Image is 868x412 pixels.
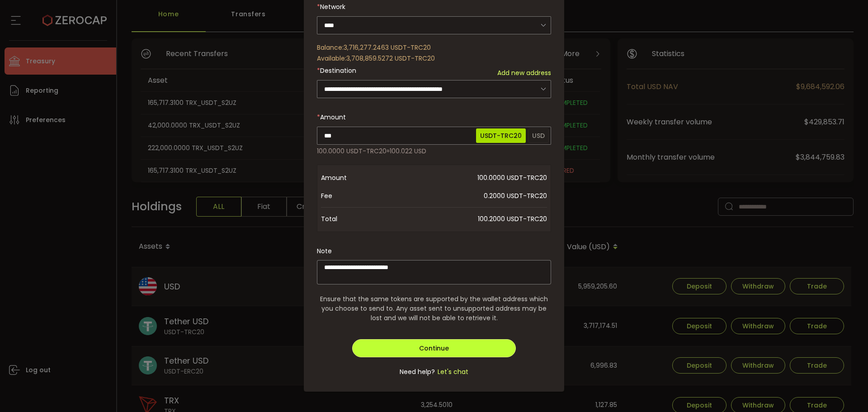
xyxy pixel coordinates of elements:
[317,147,387,156] span: 100.0000 USDT-TRC20
[317,294,551,323] span: Ensure that the same tokens are supported by the wallet address which you choose to send to. Any ...
[344,43,431,52] span: 3,716,277.2463 USDT-TRC20
[320,113,346,122] span: Amount
[317,43,344,52] span: Balance:
[528,128,549,143] span: USD
[435,367,468,377] span: Let's chat
[320,66,356,75] span: Destination
[321,210,393,228] span: Total
[393,210,547,228] span: 100.2000 USDT-TRC20
[393,169,547,187] span: 100.0000 USDT-TRC20
[390,147,426,156] span: 100.022 USD
[823,369,868,412] iframe: Chat Widget
[317,246,332,256] label: Note
[346,54,435,63] span: 3,708,859.5272 USDT-TRC20
[393,187,547,205] span: 0.2000 USDT-TRC20
[352,339,516,357] button: Continue
[387,147,390,156] span: ≈
[321,169,393,187] span: Amount
[317,54,346,63] span: Available:
[476,128,526,143] span: USDT-TRC20
[497,68,551,78] span: Add new address
[321,187,393,205] span: Fee
[419,344,449,353] span: Continue
[400,367,435,377] span: Need help?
